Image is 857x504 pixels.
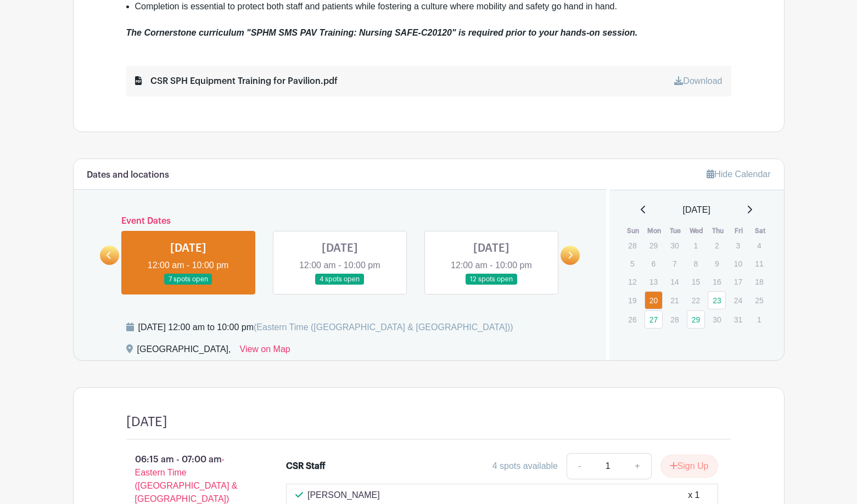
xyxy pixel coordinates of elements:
div: 4 spots available [492,460,558,473]
p: 1 [687,237,705,254]
span: [DATE] [683,203,710,217]
p: 7 [665,255,684,272]
p: 28 [665,311,684,328]
p: 12 [623,273,641,290]
p: 21 [665,292,684,309]
p: 5 [623,255,641,272]
a: 27 [645,310,663,329]
th: Wed [686,225,708,236]
p: 28 [623,237,641,254]
p: 3 [729,237,747,254]
p: [PERSON_NAME] [307,489,380,502]
th: Tue [665,225,686,236]
div: [GEOGRAPHIC_DATA], [137,343,231,360]
p: 10 [729,255,747,272]
div: CSR Staff [286,460,326,473]
p: 15 [687,273,705,290]
p: 11 [750,255,768,272]
div: [DATE] 12:00 am to 10:00 pm [138,321,513,334]
p: 6 [645,255,663,272]
th: Mon [644,225,665,236]
a: Download [674,76,722,86]
p: 19 [623,292,641,309]
p: 2 [708,237,726,254]
p: 9 [708,255,726,272]
a: Hide Calendar [707,169,770,179]
p: 25 [750,292,768,309]
a: View on Map [240,343,290,360]
a: - [567,453,592,479]
th: Thu [707,225,729,236]
p: 24 [729,292,747,309]
span: (Eastern Time ([GEOGRAPHIC_DATA] & [GEOGRAPHIC_DATA])) [254,322,513,332]
p: 17 [729,273,747,290]
p: 13 [645,273,663,290]
a: + [624,453,651,479]
p: 8 [687,255,705,272]
p: 22 [687,292,705,309]
p: 16 [708,273,726,290]
a: 23 [708,291,726,309]
p: 31 [729,311,747,328]
em: The Cornerstone curriculum "SPHM SMS PAV Training: Nursing SAFE-C20120" is required prior to your... [126,28,638,37]
div: CSR SPH Equipment Training for Pavilion.pdf [135,75,338,88]
p: 30 [708,311,726,328]
a: 29 [687,310,705,329]
a: 20 [645,291,663,309]
p: 1 [750,311,768,328]
h6: Event Dates [119,216,561,226]
h6: Dates and locations [87,170,169,180]
span: - Eastern Time ([GEOGRAPHIC_DATA] & [GEOGRAPHIC_DATA]) [135,455,238,503]
p: 14 [665,273,684,290]
button: Sign Up [660,455,718,478]
p: 26 [623,311,641,328]
th: Fri [729,225,750,236]
p: 30 [665,237,684,254]
h4: [DATE] [126,414,167,430]
th: Sun [623,225,644,236]
div: x 1 [688,489,699,502]
p: 4 [750,237,768,254]
p: 18 [750,273,768,290]
p: 29 [645,237,663,254]
th: Sat [749,225,771,236]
